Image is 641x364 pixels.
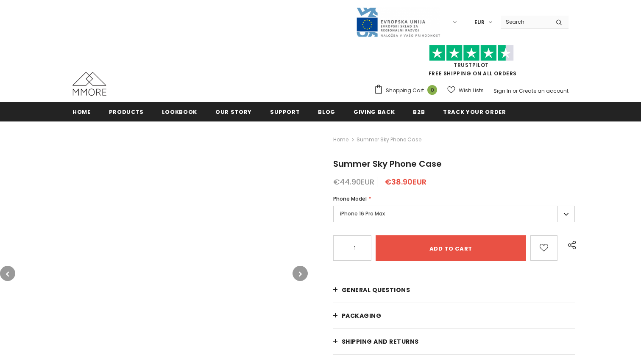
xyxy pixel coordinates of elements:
[493,87,511,94] a: Sign In
[386,86,424,95] span: Shopping Cart
[333,329,575,354] a: Shipping and returns
[270,108,300,116] span: support
[354,102,395,121] a: Giving back
[447,83,484,98] a: Wish Lists
[519,87,569,94] a: Create an account
[413,102,425,121] a: B2B
[356,18,440,25] a: Javni Razpis
[342,337,419,346] span: Shipping and returns
[513,87,518,94] span: or
[413,108,425,116] span: B2B
[333,303,575,328] a: PACKAGING
[72,102,91,121] a: Home
[333,158,442,170] span: Summer Sky Phone Case
[374,84,441,97] a: Shopping Cart 0
[356,7,440,38] img: Javni Razpis
[318,102,335,121] a: Blog
[215,108,252,116] span: Our Story
[162,102,197,121] a: Lookbook
[72,72,106,96] img: MMORE Cases
[162,108,197,116] span: Lookbook
[443,102,506,121] a: Track your order
[72,108,91,116] span: Home
[215,102,252,121] a: Our Story
[342,286,410,294] span: General Questions
[427,85,437,95] span: 0
[443,108,506,116] span: Track your order
[374,49,569,77] span: FREE SHIPPING ON ALL ORDERS
[109,102,144,121] a: Products
[109,108,144,116] span: Products
[333,206,575,222] label: iPhone 16 Pro Max
[354,108,395,116] span: Giving back
[429,45,514,61] img: Trust Pilot Stars
[270,102,300,121] a: support
[385,176,426,187] span: €38.90EUR
[333,135,348,145] a: Home
[376,235,526,261] input: Add to cart
[357,135,421,145] span: Summer Sky Phone Case
[333,176,374,187] span: €44.90EUR
[333,277,575,303] a: General Questions
[501,16,549,28] input: Search Site
[333,195,367,202] span: Phone Model
[318,108,335,116] span: Blog
[474,18,485,27] span: EUR
[459,86,484,95] span: Wish Lists
[342,312,382,320] span: PACKAGING
[454,61,489,69] a: Trustpilot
